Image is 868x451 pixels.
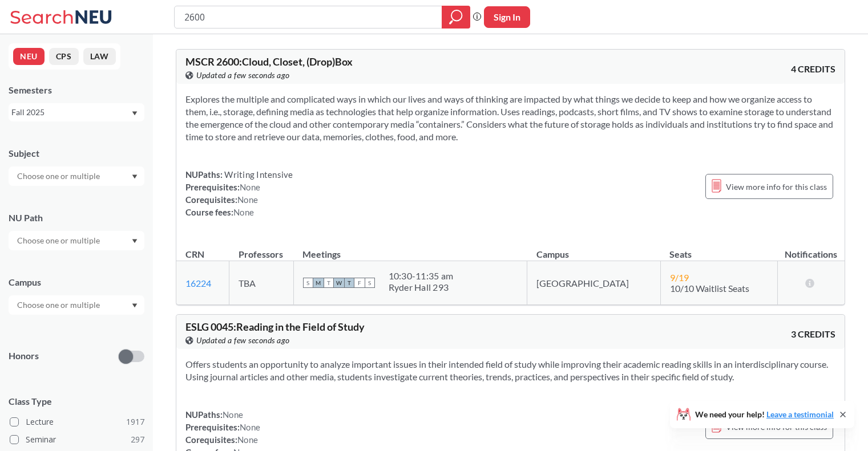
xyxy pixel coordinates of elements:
label: Lecture [10,415,144,429]
svg: Dropdown arrow [132,239,138,243]
span: F [354,278,365,288]
th: Notifications [778,237,845,261]
span: ESLG 0045 : Reading in the Field of Study [185,320,365,333]
a: 16224 [185,278,211,289]
th: Meetings [293,237,527,261]
span: 297 [131,433,144,446]
span: T [344,278,354,288]
th: Professors [229,237,293,261]
span: W [334,278,344,288]
div: Ryder Hall 293 [389,282,454,293]
span: None [240,422,260,432]
th: Seats [660,237,778,261]
div: Dropdown arrow [9,295,144,315]
section: Explores the multiple and complicated ways in which our lives and ways of thinking are impacted b... [185,93,835,143]
div: Semesters [9,84,144,96]
div: Fall 2025 [11,106,131,119]
span: Class Type [9,395,144,408]
span: 9 / 19 [670,272,689,283]
span: S [365,278,375,288]
button: NEU [13,48,45,65]
label: Seminar [10,432,144,447]
svg: magnifying glass [449,9,463,25]
span: Updated a few seconds ago [196,69,290,82]
div: Dropdown arrow [9,166,144,186]
span: View more info for this class [726,180,827,194]
td: TBA [229,261,293,305]
input: Class, professor, course number, "phrase" [183,7,434,27]
div: 10:30 - 11:35 am [389,270,454,282]
span: MSCR 2600 : Cloud, Closet, (Drop)Box [185,55,353,68]
span: 4 CREDITS [791,63,835,75]
span: 3 CREDITS [791,328,835,340]
span: Updated a few seconds ago [196,334,290,347]
span: None [237,434,258,445]
span: S [303,278,313,288]
span: T [324,278,334,288]
div: NUPaths: Prerequisites: Corequisites: Course fees: [185,168,293,218]
button: Sign In [484,6,530,28]
input: Choose one or multiple [11,234,107,247]
div: magnifying glass [442,6,470,29]
a: Leave a testimonial [766,409,834,419]
div: CRN [185,248,204,261]
span: None [237,194,258,205]
span: Writing Intensive [223,169,293,180]
p: Honors [9,350,39,363]
input: Choose one or multiple [11,169,107,183]
span: M [313,278,324,288]
svg: Dropdown arrow [132,303,138,308]
button: LAW [83,48,116,65]
button: CPS [49,48,79,65]
span: We need your help! [695,411,834,419]
th: Campus [527,237,660,261]
td: [GEOGRAPHIC_DATA] [527,261,660,305]
svg: Dropdown arrow [132,174,138,179]
span: None [223,409,243,420]
div: Dropdown arrow [9,231,144,250]
span: None [233,207,254,217]
span: 1917 [126,416,144,428]
svg: Dropdown arrow [132,111,138,116]
div: Fall 2025Dropdown arrow [9,103,144,121]
span: 10/10 Waitlist Seats [670,283,749,294]
div: Subject [9,147,144,160]
div: Campus [9,276,144,289]
span: None [240,182,260,192]
section: Offers students an opportunity to analyze important issues in their intended field of study while... [185,358,835,383]
div: NU Path [9,212,144,224]
input: Choose one or multiple [11,298,107,312]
